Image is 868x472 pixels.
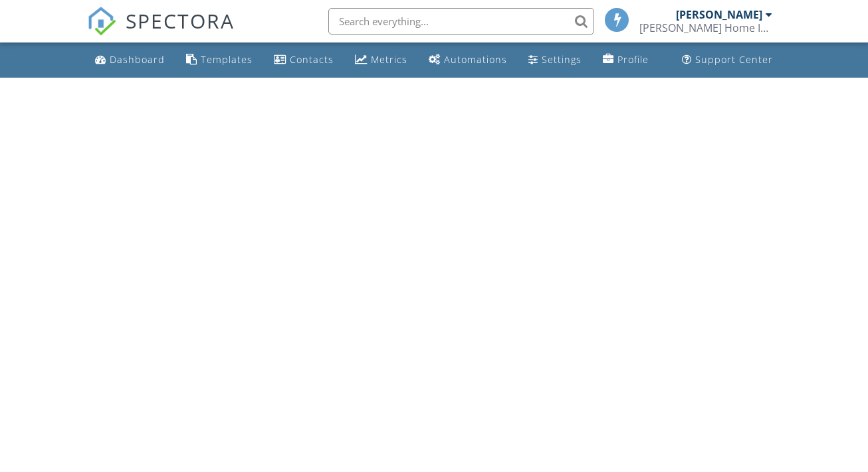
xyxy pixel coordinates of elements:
[110,53,165,66] div: Dashboard
[181,48,258,72] a: Templates
[617,53,649,66] div: Profile
[90,48,170,72] a: Dashboard
[676,8,762,21] div: [PERSON_NAME]
[423,48,512,72] a: Automations (Basic)
[269,48,339,72] a: Contacts
[523,48,587,72] a: Settings
[126,7,235,35] span: SPECTORA
[695,53,773,66] div: Support Center
[444,53,507,66] div: Automations
[542,53,582,66] div: Settings
[290,53,334,66] div: Contacts
[350,48,413,72] a: Metrics
[201,53,253,66] div: Templates
[639,21,772,35] div: Meadows Home Inspections
[371,53,407,66] div: Metrics
[597,48,654,72] a: Company Profile
[87,18,235,46] a: SPECTORA
[87,7,116,36] img: The Best Home Inspection Software - Spectora
[677,48,778,72] a: Support Center
[328,8,594,35] input: Search everything...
